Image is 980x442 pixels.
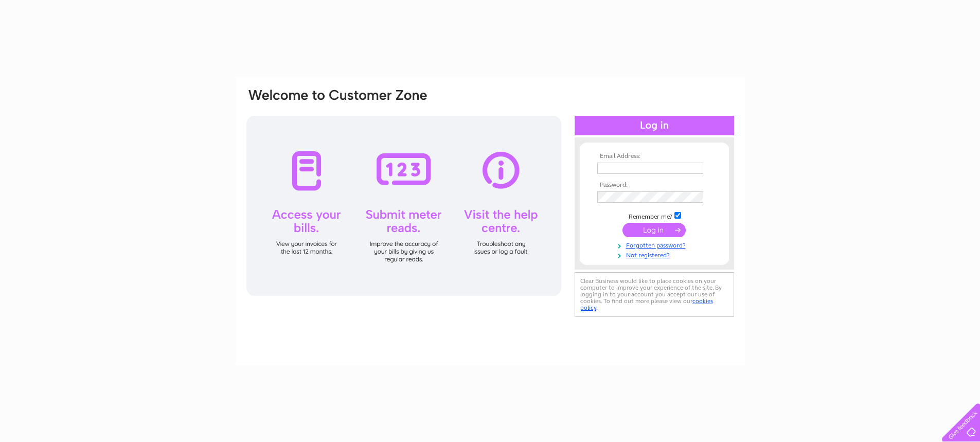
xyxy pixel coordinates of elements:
[595,210,714,221] td: Remember me?
[595,182,714,189] th: Password:
[595,153,714,160] th: Email Address:
[597,240,714,250] a: Forgotten password?
[597,250,714,259] a: Not registered?
[622,223,686,237] input: Submit
[575,272,734,317] div: Clear Business would like to place cookies on your computer to improve your experience of the sit...
[580,297,713,311] a: cookies policy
